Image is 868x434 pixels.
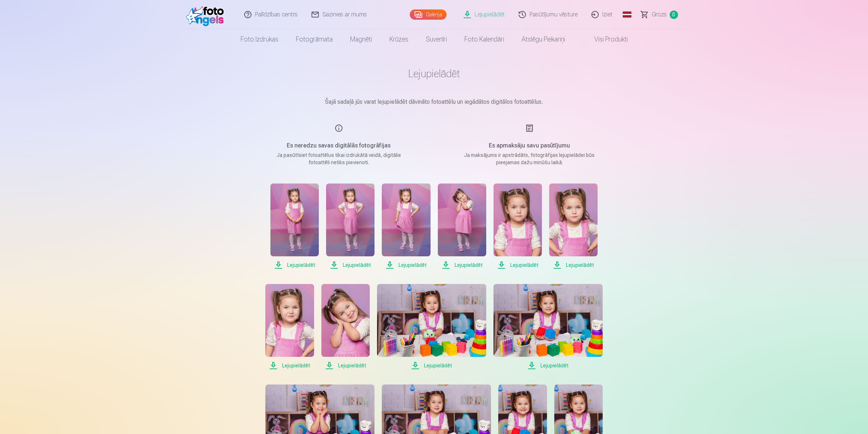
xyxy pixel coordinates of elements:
h5: Es neredzu savas digitālās fotogrāfijas [270,141,408,150]
a: Fotogrāmata [287,29,341,50]
a: Lejupielādēt [494,184,542,269]
h1: Lejupielādēt [252,67,616,80]
a: Atslēgu piekariņi [513,29,574,50]
span: Lejupielādēt [494,261,542,269]
span: Lejupielādēt [326,261,374,269]
a: Lejupielādēt [549,184,598,269]
a: Foto kalendāri [456,29,513,50]
a: Suvenīri [417,29,456,50]
a: Lejupielādēt [321,284,370,370]
a: Magnēti [341,29,381,50]
a: Krūzes [381,29,417,50]
img: /fa1 [186,3,228,26]
span: Lejupielādēt [438,261,486,269]
p: Ja maksājums ir apstrādāts, fotogrāfijas lejupielādei būs pieejamas dažu minūšu laikā. [460,151,599,166]
span: Grozs [652,10,667,19]
a: Lejupielādēt [382,184,430,269]
h5: Es apmaksāju savu pasūtījumu [460,141,599,150]
a: Foto izdrukas [232,29,287,50]
a: Lejupielādēt [265,284,314,370]
a: Lejupielādēt [377,284,486,370]
span: Lejupielādēt [377,361,486,370]
p: Šajā sadaļā jūs varat lejupielādēt dāvināto fotoattēlu un iegādātos digitālos fotoattēlus. [252,98,616,106]
a: Lejupielādēt [438,184,486,269]
span: Lejupielādēt [270,261,319,269]
a: Lejupielādēt [326,184,374,269]
span: Lejupielādēt [265,361,314,370]
a: Galerija [410,9,447,20]
span: Lejupielādēt [494,361,603,370]
a: Lejupielādēt [270,184,319,269]
a: Lejupielādēt [494,284,603,370]
span: 0 [670,11,678,19]
p: Ja pasūtīsiet fotoattēlus tikai izdrukātā veidā, digitālie fotoattēli netiks pievienoti. [270,151,408,166]
span: Lejupielādēt [549,261,598,269]
span: Lejupielādēt [382,261,430,269]
span: Lejupielādēt [321,361,370,370]
a: Visi produkti [574,29,637,50]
